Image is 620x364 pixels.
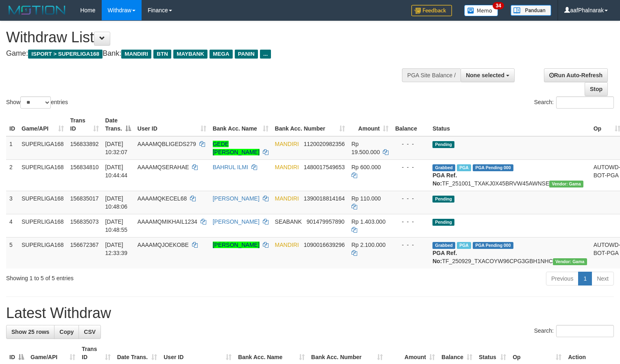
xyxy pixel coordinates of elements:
span: AAAAMQJOEKOBE [138,242,189,248]
td: SUPERLIGA168 [18,159,67,191]
span: 156833892 [70,141,99,147]
a: [PERSON_NAME] [213,242,260,248]
span: AAAAMQKECEL68 [138,195,187,202]
h1: Latest Withdraw [6,305,614,321]
span: Vendor URL: https://trx31.1velocity.biz [553,258,587,265]
span: Show 25 rows [11,329,49,335]
span: [DATE] 10:48:06 [105,195,128,210]
td: 2 [6,159,18,191]
span: ... [260,50,271,59]
span: PGA Pending [473,242,513,249]
span: AAAAMQSERAHAE [138,164,189,170]
span: ISPORT > SUPERLIGA168 [28,50,103,59]
a: Show 25 rows [6,325,55,339]
div: - - - [395,140,426,148]
img: MOTION_logo.png [6,4,68,16]
span: PGA Pending [473,164,513,171]
div: Showing 1 to 5 of 5 entries [6,271,252,282]
span: MANDIRI [275,242,299,248]
span: Pending [432,196,454,203]
div: - - - [395,218,426,226]
span: Rp 110.000 [351,195,381,202]
span: SEABANK [275,218,302,225]
th: Status [429,113,590,136]
select: Showentries [20,96,51,109]
a: Next [592,272,614,286]
span: [DATE] 12:33:39 [105,242,128,256]
span: Rp 600.000 [351,164,381,170]
th: Game/API: activate to sort column ascending [18,113,67,136]
th: Balance [392,113,429,136]
a: Run Auto-Refresh [544,68,608,82]
span: Copy 1480017549653 to clipboard [303,164,345,170]
th: Date Trans.: activate to sort column descending [102,113,134,136]
span: Rp 2.100.000 [351,242,386,248]
a: Copy [54,325,79,339]
td: TF_250929_TXACOYW96CPG3GBH1NHC [429,237,590,268]
th: Trans ID: activate to sort column ascending [67,113,102,136]
a: CSV [79,325,101,339]
div: PGA Site Balance / [402,68,461,82]
a: [PERSON_NAME] [213,195,260,202]
a: Previous [546,272,579,286]
span: Pending [432,219,454,226]
span: Vendor URL: https://trx31.1velocity.biz [549,181,583,187]
span: Marked by aafsengchandara [457,242,471,249]
div: - - - [395,241,426,249]
span: BTN [153,50,171,59]
th: ID [6,113,18,136]
span: Rp 19.500.000 [351,141,380,155]
th: Amount: activate to sort column ascending [348,113,392,136]
span: Pending [432,141,454,148]
img: Button%20Memo.svg [464,5,498,16]
span: None selected [466,72,504,78]
span: MAYBANK [173,50,207,59]
a: BAHRUL ILMI [213,164,248,170]
span: Grabbed [432,242,455,249]
span: MANDIRI [275,195,299,202]
span: MANDIRI [121,50,151,59]
label: Show entries [6,96,68,109]
td: SUPERLIGA168 [18,214,67,237]
th: User ID: activate to sort column ascending [134,113,210,136]
td: SUPERLIGA168 [18,237,67,268]
a: [PERSON_NAME] [213,218,260,225]
b: PGA Ref. No: [432,172,457,187]
span: AAAAMQMIKHAIL1234 [138,218,197,225]
a: Stop [585,82,608,96]
input: Search: [556,325,614,337]
span: MANDIRI [275,164,299,170]
span: 156672367 [70,242,99,248]
td: 3 [6,191,18,214]
span: PANIN [235,50,258,59]
span: 34 [493,2,504,9]
span: Rp 1.403.000 [351,218,386,225]
span: MANDIRI [275,141,299,147]
input: Search: [556,96,614,109]
span: Marked by aafchhiseyha [457,164,471,171]
a: GEDE [PERSON_NAME] [213,141,260,155]
span: Copy 1120020982356 to clipboard [303,141,345,147]
span: Copy 1090016639296 to clipboard [303,242,345,248]
td: SUPERLIGA168 [18,136,67,160]
span: MEGA [210,50,233,59]
span: AAAAMQBLIGEDS279 [138,141,196,147]
span: CSV [84,329,96,335]
th: Bank Acc. Number: activate to sort column ascending [272,113,348,136]
button: None selected [461,68,515,82]
a: 1 [578,272,592,286]
th: Bank Acc. Name: activate to sort column ascending [210,113,272,136]
label: Search: [534,96,614,109]
td: 5 [6,237,18,268]
div: - - - [395,163,426,171]
span: Copy 901479957890 to clipboard [306,218,344,225]
span: Copy 1390018814164 to clipboard [303,195,345,202]
label: Search: [534,325,614,337]
span: 156835073 [70,218,99,225]
h1: Withdraw List [6,29,405,46]
img: Feedback.jpg [411,5,452,16]
h4: Game: Bank: [6,50,405,58]
td: TF_251001_TXAKJ0X45BRVW45AWNSE [429,159,590,191]
td: 4 [6,214,18,237]
td: 1 [6,136,18,160]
